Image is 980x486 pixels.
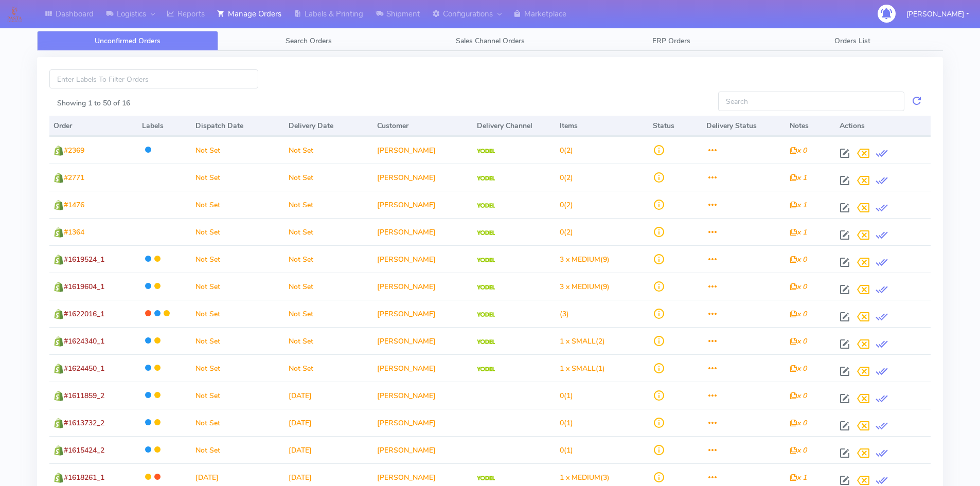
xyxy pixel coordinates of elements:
td: [PERSON_NAME] [373,245,473,273]
span: #1611859_2 [64,391,104,401]
td: Not Set [284,300,373,327]
span: #1618261_1 [64,473,104,482]
th: Labels [138,116,192,136]
th: Status [649,116,703,136]
i: x 1 [790,200,807,210]
label: Showing 1 to 50 of 16 [57,98,130,109]
td: Not Set [284,136,373,164]
td: Not Set [284,218,373,245]
img: Yodel [477,285,495,290]
td: [DATE] [284,409,373,436]
span: 1 x MEDIUM [560,473,600,482]
span: (3) [560,473,610,482]
span: 3 x MEDIUM [560,282,600,292]
span: 0 [560,173,564,183]
span: (1) [560,391,573,401]
span: (2) [560,200,573,210]
img: Yodel [477,339,495,345]
span: (1) [560,418,573,428]
span: (2) [560,336,605,346]
span: 0 [560,200,564,210]
td: [PERSON_NAME] [373,164,473,191]
span: 1 x SMALL [560,364,596,373]
span: (9) [560,255,610,264]
img: Yodel [477,230,495,236]
td: [DATE] [284,436,373,463]
td: Not Set [284,245,373,273]
span: (1) [560,364,605,373]
span: #1476 [64,200,84,210]
td: [PERSON_NAME] [373,409,473,436]
td: Not Set [191,409,284,436]
input: Search [718,92,904,111]
span: (1) [560,445,573,455]
img: Yodel [477,149,495,154]
td: Not Set [191,136,284,164]
td: [PERSON_NAME] [373,273,473,300]
td: Not Set [284,354,373,382]
td: Not Set [284,191,373,218]
td: Not Set [191,273,284,300]
img: Yodel [477,258,495,263]
td: Not Set [191,300,284,327]
i: x 0 [790,391,807,401]
td: [PERSON_NAME] [373,218,473,245]
span: (2) [560,227,573,237]
i: x 1 [790,227,807,237]
i: x 0 [790,445,807,455]
ul: Tabs [37,31,943,51]
td: [PERSON_NAME] [373,327,473,354]
span: #1619524_1 [64,255,104,264]
img: Yodel [477,476,495,481]
span: 3 x MEDIUM [560,255,600,264]
span: Orders List [834,36,870,46]
td: Not Set [191,164,284,191]
th: Notes [786,116,835,136]
td: Not Set [191,382,284,409]
td: Not Set [284,273,373,300]
input: Enter Labels To Filter Orders [49,69,258,88]
i: x 0 [790,146,807,155]
th: Order [49,116,138,136]
span: 1 x SMALL [560,336,596,346]
span: Unconfirmed Orders [95,36,161,46]
th: Dispatch Date [191,116,284,136]
span: #1624450_1 [64,364,104,373]
span: (9) [560,282,610,292]
i: x 0 [790,255,807,264]
i: x 0 [790,418,807,428]
img: Yodel [477,203,495,208]
img: Yodel [477,367,495,372]
td: [PERSON_NAME] [373,136,473,164]
td: Not Set [284,327,373,354]
td: [PERSON_NAME] [373,300,473,327]
img: Yodel [477,176,495,181]
span: 0 [560,391,564,401]
i: x 1 [790,173,807,183]
span: ERP Orders [652,36,690,46]
td: Not Set [191,191,284,218]
th: Customer [373,116,473,136]
th: Items [556,116,649,136]
span: (3) [560,309,569,319]
td: [PERSON_NAME] [373,436,473,463]
td: [PERSON_NAME] [373,382,473,409]
span: #1613732_2 [64,418,104,428]
td: Not Set [191,354,284,382]
span: #1622016_1 [64,309,104,319]
i: x 0 [790,364,807,373]
i: x 0 [790,336,807,346]
i: x 0 [790,282,807,292]
span: #1624340_1 [64,336,104,346]
td: Not Set [191,436,284,463]
i: x 0 [790,309,807,319]
span: Search Orders [286,36,332,46]
th: Actions [835,116,931,136]
td: Not Set [191,218,284,245]
td: Not Set [284,164,373,191]
th: Delivery Channel [473,116,556,136]
span: (2) [560,173,573,183]
td: Not Set [191,327,284,354]
td: [PERSON_NAME] [373,191,473,218]
span: #1364 [64,227,84,237]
